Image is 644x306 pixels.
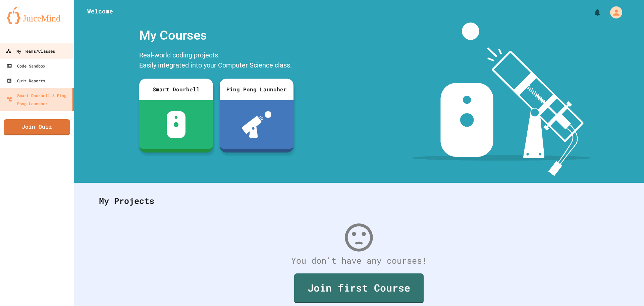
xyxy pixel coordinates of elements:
div: Smart Doorbell [139,79,213,100]
a: Join first Course [294,273,424,303]
div: My Projects [92,188,626,214]
div: You don't have any courses! [92,254,626,267]
div: Ping Pong Launcher [220,79,293,100]
img: logo-orange.svg [7,7,67,24]
div: Smart Doorbell & Ping Pong Launcher [7,91,70,107]
div: My Account [603,5,624,20]
img: banner-image-my-projects.png [412,23,591,176]
div: My Teams/Classes [6,47,55,55]
img: sdb-white.svg [167,111,186,138]
div: Real-world coding projects. Easily integrated into your Computer Science class. [136,48,297,74]
div: Code Sandbox [7,62,45,70]
div: Quiz Reports [7,77,45,85]
a: Join Quiz [4,119,70,135]
img: ppl-with-ball.png [242,111,272,138]
div: My Notifications [581,7,603,18]
div: My Courses [136,23,297,48]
